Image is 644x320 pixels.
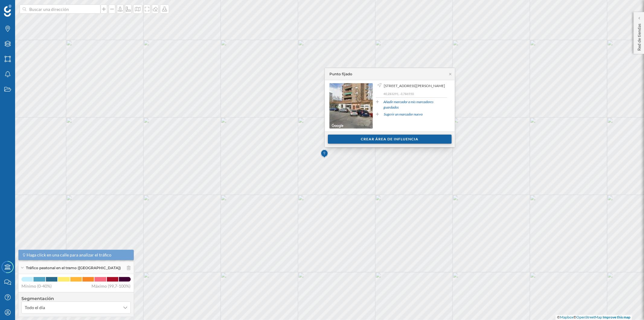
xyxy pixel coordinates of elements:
span: Mínimo (0-40%) [21,283,52,289]
img: Marker [321,148,328,160]
img: Geoblink Logo [4,5,11,17]
div: © © [556,315,632,320]
a: Mapbox [560,315,573,319]
span: Soporte [12,4,34,10]
img: streetview [329,83,373,129]
span: [STREET_ADDRESS][PERSON_NAME] [384,83,445,89]
span: Tráfico peatonal en el tramo ([GEOGRAPHIC_DATA]) [26,265,121,271]
p: 40,283291, -3,786550 [383,92,447,96]
a: OpenStreetMap [576,315,602,319]
span: Máximo (99,7-100%) [92,283,131,289]
div: Punto fijado [329,71,352,77]
a: Improve this map [603,315,630,319]
h4: Segmentación [21,296,131,302]
p: Red de tiendas [636,21,642,51]
a: Añadir marcador a mis marcadores guardados [384,99,447,110]
a: Sugerir un marcador nuevo [384,112,423,117]
span: Todo el día [25,305,45,311]
span: Haga click en una calle para analizar el tráfico [27,252,112,258]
